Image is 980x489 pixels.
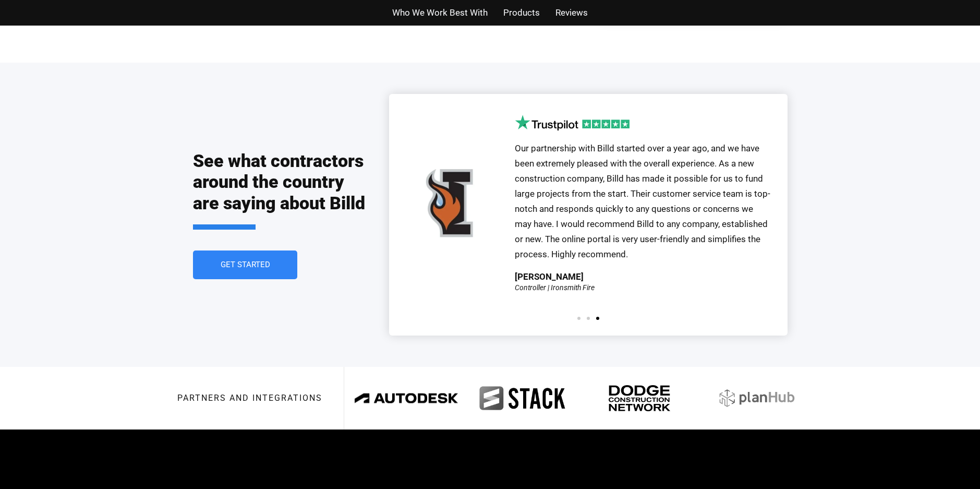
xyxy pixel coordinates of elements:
[596,317,599,320] span: Go to slide 3
[503,5,540,20] a: Products
[577,317,580,320] span: Go to slide 1
[220,261,270,269] span: Get Started
[193,251,297,279] a: Get Started
[515,284,595,291] div: Controller | Ironsmith Fire
[193,150,368,230] h2: See what contractors around the country are saying about Billd
[515,272,584,281] div: [PERSON_NAME]
[177,394,322,402] h3: Partners and integrations
[555,5,588,20] a: Reviews
[392,5,488,20] a: Who We Work Best With
[405,115,772,306] div: 3 / 3
[515,143,770,259] span: Our partnership with Billd started over a year ago, and we have been extremely pleased with the o...
[587,317,590,320] span: Go to slide 2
